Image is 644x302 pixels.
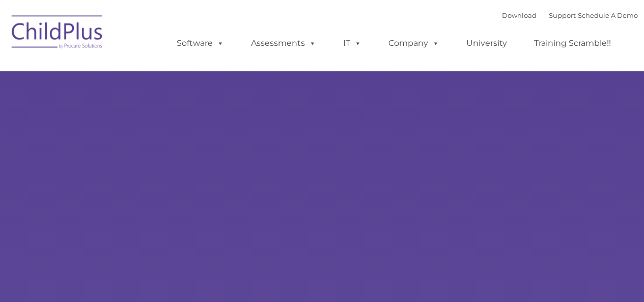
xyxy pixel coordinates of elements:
[7,8,108,59] img: ChildPlus by Procare Solutions
[549,11,576,19] a: Support
[333,33,372,53] a: IT
[166,33,234,53] a: Software
[241,33,326,53] a: Assessments
[524,33,621,53] a: Training Scramble!!
[502,11,537,19] a: Download
[578,11,638,19] a: Schedule A Demo
[502,11,638,19] font: |
[378,33,450,53] a: Company
[456,33,517,53] a: University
